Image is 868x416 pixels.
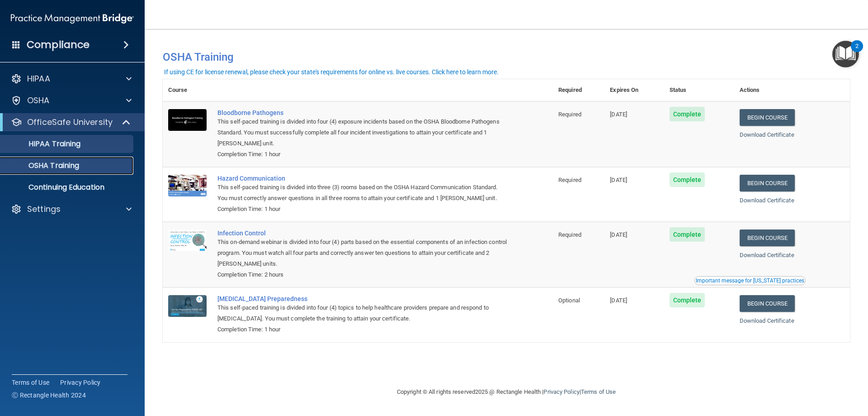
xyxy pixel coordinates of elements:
[610,297,627,304] span: [DATE]
[670,293,705,307] span: Complete
[11,10,134,28] img: PMB logo
[670,107,705,121] span: Complete
[11,95,132,106] a: OSHA
[581,388,616,395] a: Terms of Use
[610,231,627,238] span: [DATE]
[12,391,86,400] span: Ⓒ Rectangle Health 2024
[217,230,508,237] a: Infection Control
[740,109,795,126] a: Begin Course
[164,69,499,75] div: If using CE for license renewal, please check your state's requirements for online vs. live cours...
[11,204,132,215] a: Settings
[6,139,80,148] p: HIPAA Training
[740,252,794,258] a: Download Certificate
[553,79,604,101] th: Required
[27,38,90,51] h4: Compliance
[217,237,508,269] div: This on-demand webinar is divided into four (4) parts based on the essential components of an inf...
[27,95,50,106] p: OSHA
[217,324,508,335] div: Completion Time: 1 hour
[855,46,859,58] div: 2
[670,227,705,242] span: Complete
[740,295,795,312] a: Begin Course
[217,109,508,116] a: Bloodborne Pathogens
[163,51,850,63] h4: OSHA Training
[832,41,859,67] button: Open Resource Center, 2 new notifications
[217,182,508,204] div: This self-paced training is divided into three (3) rooms based on the OSHA Hazard Communication S...
[6,161,79,170] p: OSHA Training
[27,73,50,84] p: HIPAA
[12,378,49,387] a: Terms of Use
[610,111,627,118] span: [DATE]
[217,302,508,324] div: This self-paced training is divided into four (4) topics to help healthcare providers prepare and...
[558,177,581,183] span: Required
[27,204,61,215] p: Settings
[543,388,579,395] a: Privacy Policy
[217,204,508,215] div: Completion Time: 1 hour
[696,278,804,283] div: Important message for [US_STATE] practices
[11,73,132,84] a: HIPAA
[610,177,627,183] span: [DATE]
[670,172,705,187] span: Complete
[740,317,794,324] a: Download Certificate
[60,378,101,387] a: Privacy Policy
[163,79,212,101] th: Course
[604,79,664,101] th: Expires On
[740,131,794,138] a: Download Certificate
[664,79,734,101] th: Status
[217,149,508,160] div: Completion Time: 1 hour
[558,111,581,118] span: Required
[740,175,795,191] a: Begin Course
[558,231,581,238] span: Required
[740,230,795,246] a: Begin Course
[11,117,131,128] a: OfficeSafe University
[217,116,508,149] div: This self-paced training is divided into four (4) exposure incidents based on the OSHA Bloodborne...
[6,183,129,192] p: Continuing Education
[217,175,508,182] a: Hazard Communication
[217,295,508,302] a: [MEDICAL_DATA] Preparedness
[163,67,500,77] button: If using CE for license renewal, please check your state's requirements for online vs. live cours...
[694,276,806,285] button: Read this if you are a dental practitioner in the state of CA
[341,378,671,406] div: Copyright © All rights reserved 2025 @ Rectangle Health | |
[734,79,850,101] th: Actions
[558,297,580,304] span: Optional
[27,117,113,128] p: OfficeSafe University
[217,269,508,280] div: Completion Time: 2 hours
[740,197,794,204] a: Download Certificate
